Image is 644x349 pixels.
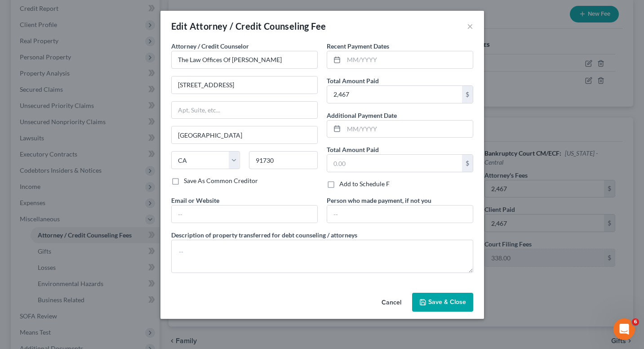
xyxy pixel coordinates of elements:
div: $ [462,155,473,172]
input: -- [327,206,473,223]
span: 6 [632,318,639,326]
label: Add to Schedule F [339,179,390,188]
button: × [467,21,473,31]
label: Description of property transferred for debt counseling / attorneys [171,230,357,240]
label: Email or Website [171,196,219,205]
input: MM/YYYY [344,51,473,68]
span: Attorney / Credit Counseling Fee [190,21,326,31]
input: Search creditor by name... [171,51,318,69]
input: Enter city... [172,126,317,143]
label: Total Amount Paid [327,145,379,154]
input: Enter address... [172,76,317,94]
input: Enter zip... [249,151,318,169]
input: 0.00 [327,155,462,172]
iframe: Intercom live chat [613,318,635,340]
span: Save & Close [428,298,466,306]
label: Additional Payment Date [327,111,397,120]
div: $ [462,86,473,103]
label: Recent Payment Dates [327,41,389,51]
input: -- [172,206,317,223]
label: Person who made payment, if not you [327,196,431,205]
span: Attorney / Credit Counselor [171,42,249,50]
label: Total Amount Paid [327,76,379,85]
input: MM/YYYY [344,121,473,138]
button: Cancel [374,294,409,312]
input: 0.00 [327,86,462,103]
span: Edit [171,21,188,31]
input: Apt, Suite, etc... [172,102,317,119]
label: Save As Common Creditor [184,176,258,185]
button: Save & Close [412,293,473,312]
